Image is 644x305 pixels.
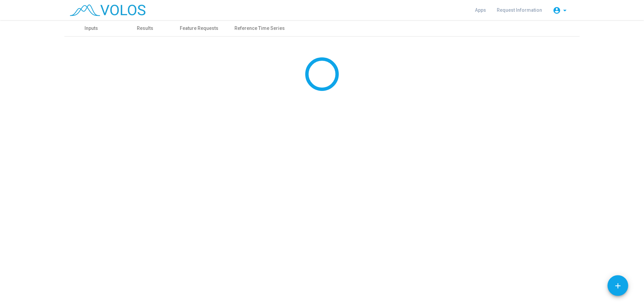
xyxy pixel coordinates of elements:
[137,25,153,32] div: Results
[607,275,628,296] button: Add icon
[613,282,622,290] mat-icon: add
[85,25,98,32] div: Inputs
[234,25,285,32] div: Reference Time Series
[497,7,542,13] span: Request Information
[180,25,218,32] div: Feature Requests
[470,4,491,16] a: Apps
[553,6,561,14] mat-icon: account_circle
[561,6,569,14] mat-icon: arrow_drop_down
[491,4,547,16] a: Request Information
[475,7,486,13] span: Apps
